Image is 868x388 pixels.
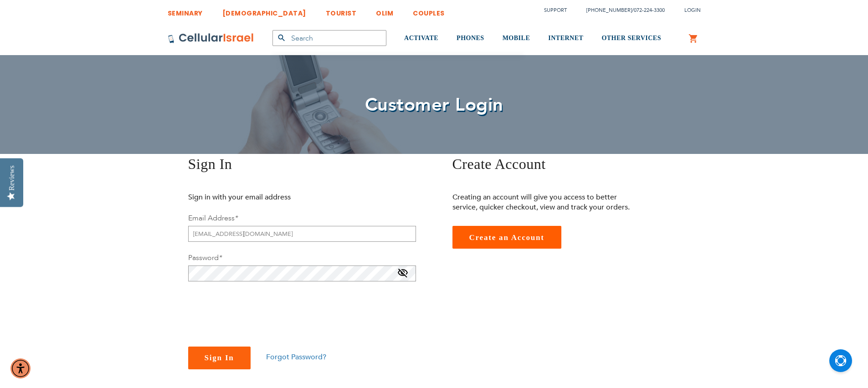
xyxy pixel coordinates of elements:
span: Create an Account [469,233,544,242]
a: 072-224-3300 [634,7,665,14]
a: Forgot Password? [266,352,326,362]
a: Create an Account [452,226,561,249]
a: MOBILE [503,21,530,56]
span: INTERNET [548,35,583,41]
li: / [577,4,665,17]
span: PHONES [457,35,484,41]
input: Email [188,226,416,242]
button: Sign In [188,347,251,369]
label: Email Address [188,213,238,223]
a: INTERNET [548,21,583,56]
a: SEMINARY [168,2,203,19]
span: MOBILE [503,35,530,41]
iframe: reCAPTCHA [188,292,327,328]
a: TOURIST [326,2,357,19]
a: COUPLES [413,2,445,19]
span: Sign In [188,156,232,172]
div: Reviews [8,165,16,190]
div: Accessibility Menu [10,358,31,378]
span: OTHER SERVICES [601,35,661,41]
a: OTHER SERVICES [601,21,661,56]
span: ACTIVATE [404,35,438,41]
span: Sign In [205,353,234,362]
a: [DEMOGRAPHIC_DATA] [222,2,306,19]
img: Cellular Israel Logo [168,33,254,44]
input: Search [272,30,386,46]
span: Customer Login [365,92,503,117]
a: PHONES [457,21,484,56]
a: ACTIVATE [404,21,438,56]
span: Create Account [452,156,546,172]
a: OLIM [376,2,393,19]
a: Support [544,7,567,14]
p: Sign in with your email address [188,192,373,202]
span: Login [684,7,701,14]
a: [PHONE_NUMBER] [586,7,632,14]
p: Creating an account will give you access to better service, quicker checkout, view and track your... [452,192,637,212]
label: Password [188,253,222,263]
